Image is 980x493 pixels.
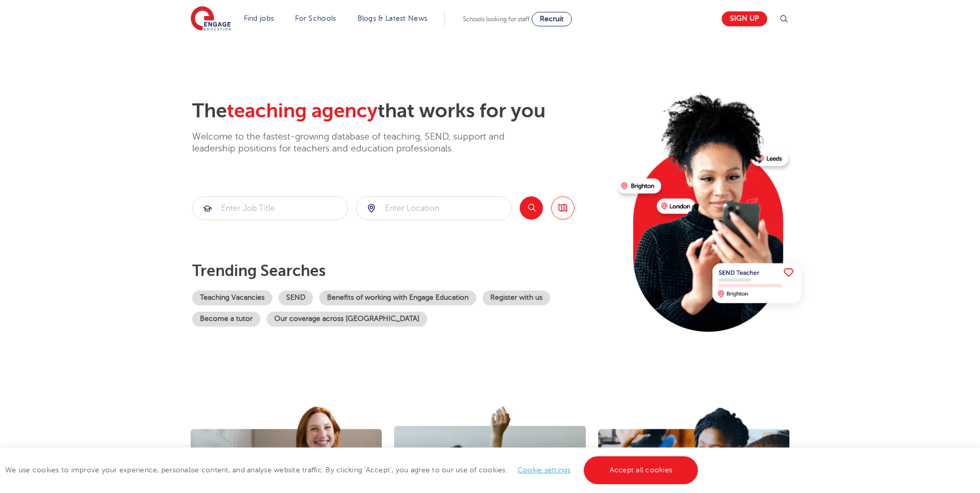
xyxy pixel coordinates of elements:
[192,196,348,220] div: Submit
[357,14,428,22] a: Blogs & Latest News
[584,456,698,484] a: Accept all cookies
[295,14,336,22] a: For Schools
[278,290,313,305] a: SEND
[191,6,231,32] img: Engage Education
[267,312,427,327] a: Our coverage across [GEOGRAPHIC_DATA]
[244,14,274,22] a: Find jobs
[227,100,378,122] span: teaching agency
[483,290,550,305] a: Register with us
[356,196,512,220] div: Submit
[463,16,530,23] span: Schools looking for staff
[722,11,767,26] a: Sign up
[518,466,571,474] a: Cookie settings
[540,15,564,23] span: Recruit
[5,466,701,474] span: We use cookies to improve your experience, personalise content, and analyse website traffic. By c...
[356,197,511,220] input: Submit
[193,197,348,220] input: Submit
[192,99,609,123] h2: The that works for you
[192,261,609,280] p: Trending searches
[532,12,572,26] a: Recruit
[520,196,543,220] button: Search
[319,290,476,305] a: Benefits of working with Engage Education
[192,312,260,327] a: Become a tutor
[192,290,272,305] a: Teaching Vacancies
[192,131,533,155] p: Welcome to the fastest-growing database of teaching, SEND, support and leadership positions for t...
